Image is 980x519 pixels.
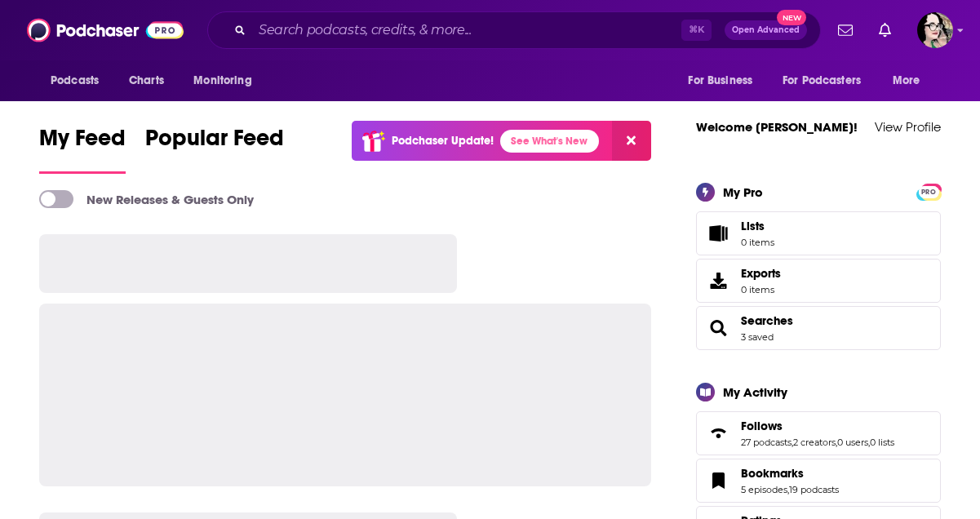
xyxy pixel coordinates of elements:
a: 3 saved [741,331,774,343]
span: Popular Feed [145,124,284,162]
a: Exports [696,259,941,303]
button: Open AdvancedNew [725,20,807,40]
a: 0 users [837,437,868,448]
span: 0 items [741,237,774,248]
a: Show notifications dropdown [872,16,898,44]
a: Popular Feed [145,124,284,174]
span: ⌘ K [681,20,712,41]
a: See What's New [500,130,599,153]
span: Bookmarks [696,459,941,503]
a: PRO [919,184,938,197]
span: Follows [696,411,941,455]
a: 27 podcasts [741,437,792,448]
span: Open Advanced [732,26,800,34]
span: Monitoring [193,69,251,92]
a: Charts [118,65,174,96]
input: Search podcasts, credits, & more... [252,17,681,43]
a: Bookmarks [702,469,734,492]
a: Lists [696,211,941,255]
a: Welcome [PERSON_NAME]! [696,119,858,135]
span: Charts [129,69,164,92]
span: Bookmarks [741,466,804,481]
span: Exports [741,266,781,281]
div: My Pro [723,184,763,200]
a: Bookmarks [741,466,839,481]
span: , [787,484,789,495]
a: New Releases & Guests Only [39,190,254,208]
span: New [777,10,806,25]
span: Lists [702,222,734,245]
img: User Profile [917,12,953,48]
a: 5 episodes [741,484,787,495]
a: Searches [702,317,734,339]
span: Lists [741,219,765,233]
button: open menu [772,65,885,96]
div: Search podcasts, credits, & more... [207,11,821,49]
span: Exports [702,269,734,292]
span: Searches [696,306,941,350]
span: PRO [919,186,938,198]
a: 0 lists [870,437,894,448]
a: 2 creators [793,437,836,448]
a: Follows [741,419,894,433]
button: open menu [676,65,773,96]
p: Podchaser Update! [392,134,494,148]
span: 0 items [741,284,781,295]
span: For Podcasters [783,69,861,92]
a: My Feed [39,124,126,174]
a: 19 podcasts [789,484,839,495]
a: Follows [702,422,734,445]
span: More [893,69,920,92]
span: , [792,437,793,448]
button: Show profile menu [917,12,953,48]
div: My Activity [723,384,787,400]
button: open menu [39,65,120,96]
span: Lists [741,219,774,233]
span: , [868,437,870,448]
a: Searches [741,313,793,328]
img: Podchaser - Follow, Share and Rate Podcasts [27,15,184,46]
span: Follows [741,419,783,433]
span: For Business [688,69,752,92]
button: open menu [881,65,941,96]
span: My Feed [39,124,126,162]
span: Logged in as kdaneman [917,12,953,48]
span: , [836,437,837,448]
button: open menu [182,65,273,96]
a: Show notifications dropdown [831,16,859,44]
span: Podcasts [51,69,99,92]
a: View Profile [875,119,941,135]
